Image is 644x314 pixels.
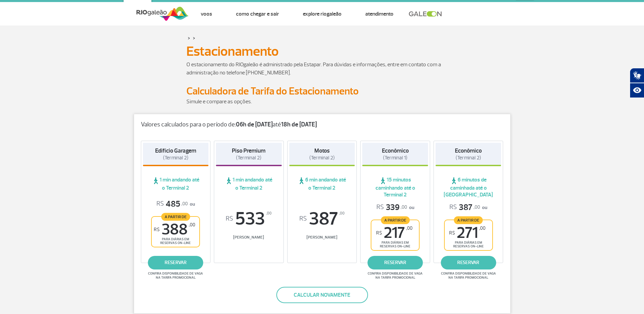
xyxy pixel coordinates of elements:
[479,225,485,231] sup: ,00
[281,121,317,128] strong: 18h de [DATE]
[630,83,644,98] button: Abrir recursos assistivos.
[186,46,458,57] h1: Estacionamento
[236,11,279,17] a: Como chegar e sair
[455,147,482,154] strong: Econômico
[368,256,423,269] a: reservar
[376,225,412,241] span: 217
[450,241,486,248] span: para diárias em reservas on-line
[454,216,483,224] span: A partir de
[189,222,195,228] sup: ,00
[188,34,190,42] a: >
[157,199,195,209] p: ou
[376,202,414,213] p: ou
[377,241,413,248] span: para diárias em reservas on-line
[303,11,342,17] a: Explore RIOgaleão
[367,272,424,280] span: Confira disponibilidade de vaga na tarifa promocional
[449,202,487,213] p: ou
[440,272,497,280] span: Confira disponibilidade de vaga na tarifa promocional
[154,227,160,232] sup: R$
[382,147,409,154] strong: Econômico
[157,199,188,209] span: 485
[266,210,272,217] sup: ,00
[339,210,345,217] sup: ,00
[216,176,282,191] span: 1 min andando até o Terminal 2
[186,60,458,77] p: O estacionamento do RIOgaleão é administrado pela Estapar. Para dúvidas e informações, entre em c...
[141,121,503,128] p: Valores calculados para o período de: até
[383,155,407,161] span: (Terminal 1)
[148,256,203,269] a: reservar
[456,155,481,161] span: (Terminal 2)
[289,210,355,228] span: 387
[449,225,485,241] span: 271
[362,176,428,198] span: 15 minutos caminhando até o Terminal 2
[163,155,188,161] span: (Terminal 2)
[309,155,335,161] span: (Terminal 2)
[236,155,261,161] span: (Terminal 2)
[201,11,212,17] a: Voos
[449,202,480,213] span: 387
[289,235,355,240] span: [PERSON_NAME]
[406,225,412,231] sup: ,00
[449,230,455,236] sup: R$
[186,98,458,106] p: Simule e compare as opções.
[143,176,209,191] span: 1 min andando até o Terminal 2
[193,34,195,42] a: >
[216,210,282,228] span: 533
[161,213,190,221] span: A partir de
[436,176,501,198] span: 6 minutos de caminhada até o [GEOGRAPHIC_DATA]
[186,85,458,98] h2: Calculadora de Tarifa do Estacionamento
[216,235,282,240] span: [PERSON_NAME]
[147,272,204,280] span: Confira disponibilidade de vaga na tarifa promocional
[154,222,195,237] span: 388
[155,147,196,154] strong: Edifício Garagem
[158,237,194,245] span: para diárias em reservas on-line
[365,11,393,17] a: Atendimento
[232,147,265,154] strong: Piso Premium
[289,176,355,191] span: 6 min andando até o Terminal 2
[226,215,233,223] sup: R$
[630,68,644,98] div: Plugin de acessibilidade da Hand Talk.
[314,147,330,154] strong: Motos
[441,256,496,269] a: reservar
[381,216,410,224] span: A partir de
[376,230,382,236] sup: R$
[236,121,273,128] strong: 06h de [DATE]
[376,202,407,213] span: 339
[276,287,368,303] button: Calcular novamente
[299,215,307,223] sup: R$
[630,68,644,83] button: Abrir tradutor de língua de sinais.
